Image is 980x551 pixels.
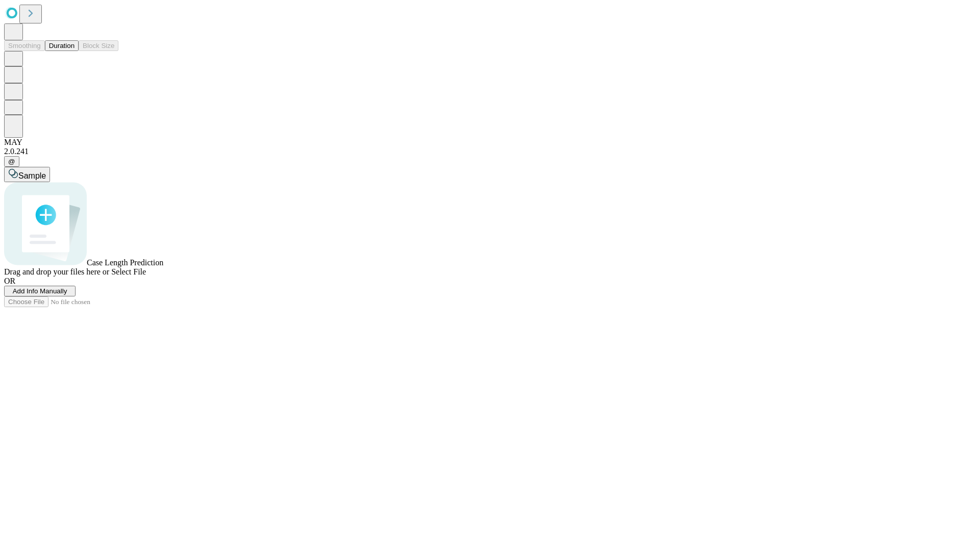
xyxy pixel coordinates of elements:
[13,287,67,295] span: Add Info Manually
[4,156,19,167] button: @
[4,277,15,285] span: OR
[4,40,45,51] button: Smoothing
[45,40,79,51] button: Duration
[79,40,118,51] button: Block Size
[4,167,50,182] button: Sample
[4,286,76,296] button: Add Info Manually
[4,147,976,156] div: 2.0.241
[4,138,976,147] div: MAY
[4,267,109,276] span: Drag and drop your files here or
[111,267,146,276] span: Select File
[18,171,46,180] span: Sample
[87,258,163,267] span: Case Length Prediction
[8,158,15,165] span: @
